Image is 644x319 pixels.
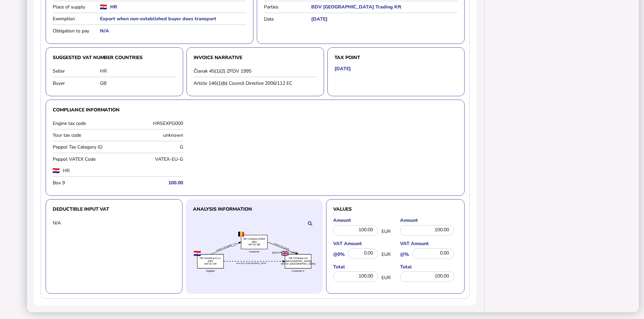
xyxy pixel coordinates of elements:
text: Customer [249,250,260,254]
label: Buyer [53,80,100,86]
textpath: from HR to [GEOGRAPHIC_DATA] [236,262,266,264]
label: Parties [264,4,311,10]
h5: [DATE] [335,65,351,72]
label: HR [63,167,134,174]
text: VAT ID: BE [248,243,261,246]
div: GB [100,80,176,86]
text: (HR) [208,260,213,263]
label: Your tax code [53,132,116,138]
label: Engine tax code [53,120,116,127]
div: 0.00 [348,248,378,259]
h3: Tax point [335,54,458,61]
h3: Invoice narrative [194,54,317,61]
label: Amount [400,217,457,223]
div: 100.00 [400,225,454,236]
label: VAT Amount [400,240,457,247]
h3: Deductible input VAT [53,206,175,213]
label: Total [400,264,457,270]
h5: N/A [100,28,246,34]
label: Peppol VATEX Code [53,156,116,162]
span: EUR [381,251,391,258]
h5: [DATE] [311,16,457,22]
span: EUR [381,274,391,281]
label: Total [333,264,391,270]
text: I [232,244,233,247]
text: VAT ID: HR [204,263,217,266]
span: EUR [381,228,391,235]
div: unknown [120,132,183,138]
div: N/A [53,220,100,226]
label: Box 9 [53,180,116,186]
label: Date [264,16,311,22]
text: ([GEOGRAPHIC_DATA]) [272,251,298,255]
label: VAT Amount [333,240,391,247]
textpath: Invoice 2 for goods [274,242,290,250]
text: Customer 2 [292,270,304,273]
h5: 100.00 [120,180,183,186]
label: Seller [53,68,100,74]
div: 100.00 [333,225,378,236]
label: @% [400,251,409,258]
div: 0.00 [412,248,454,259]
h5: BDV [GEOGRAPHIC_DATA] Trading Kft [311,4,457,10]
label: Peppol Tax Category ID [53,144,116,150]
text: HR Company d.o.o. [200,257,221,260]
label: Place of supply [53,4,100,10]
text: ([GEOGRAPHIC_DATA]) [284,260,312,263]
div: Article 146(1)(b) Council Directive 2006/112 EC [194,80,317,86]
label: Exemption [53,16,100,22]
text: (BE) [252,240,257,243]
label: Amount [333,217,391,223]
h3: Suggested VAT number countries [53,54,176,61]
text: BE Company BVBA [244,237,265,240]
text: VAT ID: [GEOGRAPHIC_DATA] [281,263,315,266]
text: Supplier [206,270,215,273]
label: @0% [333,251,345,258]
label: Obligation to pay [53,28,100,34]
text: GB Company Ltd [289,257,307,260]
div: Članak 45(1)(2) ZPDV 1995 [194,68,317,74]
textpath: Invoice 1 for goods [216,244,232,252]
div: 100.00 [333,271,378,282]
div: G [120,144,183,150]
text: T [234,243,236,246]
div: 100.00 [400,271,454,282]
div: VATEX-EU-G [120,156,183,162]
h3: Values [333,206,457,213]
div: HRSEXPG000 [120,120,183,127]
h3: Analysis information [193,206,316,213]
img: hr.png [53,168,59,173]
img: hr.png [100,4,107,9]
h5: HR [110,4,117,10]
h5: Export when non-established buyer does transport [100,16,246,22]
div: HR [100,68,176,74]
h3: Compliance information [53,107,457,113]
